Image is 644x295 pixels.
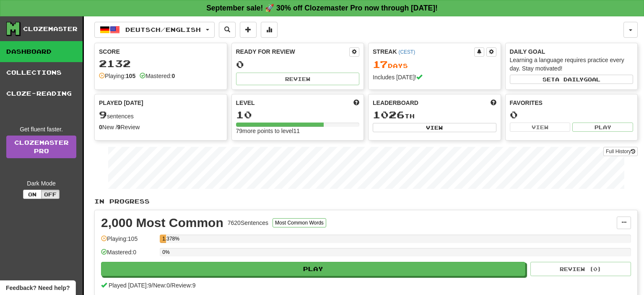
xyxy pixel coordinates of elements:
span: Level [236,99,255,107]
div: 1.378% [162,235,166,243]
div: Learning a language requires practice every day. Stay motivated! [510,56,634,73]
div: Streak [373,47,474,56]
button: Seta dailygoal [510,75,634,84]
strong: 0 [99,124,102,131]
button: Off [41,190,60,199]
div: Mastered: [140,72,175,80]
button: Full History [603,147,638,156]
button: Deutsch/English [94,22,215,38]
button: Review (0) [530,262,631,276]
div: 7620 Sentences [228,219,268,227]
span: 1026 [373,109,405,120]
div: Day s [373,59,496,70]
strong: 0 [171,73,175,79]
span: / [151,282,153,289]
div: 2132 [99,58,223,69]
div: Get fluent faster. [6,125,76,133]
button: Most Common Words [273,218,326,227]
div: Score [99,47,223,56]
div: Dark Mode [6,179,76,188]
div: 79 more points to level 11 [236,127,360,135]
button: Search sentences [219,22,236,38]
a: (CEST) [398,49,415,55]
strong: September sale! 🚀 30% off Clozemaster Pro now through [DATE]! [206,4,438,12]
div: New / Review [99,123,223,131]
span: Deutsch / English [125,26,201,33]
div: Playing: 105 [101,235,156,248]
span: New: 0 [153,282,170,289]
span: Score more points to level up [353,99,359,107]
a: ClozemasterPro [6,136,76,158]
button: Play [572,123,633,132]
span: Played [DATE] [99,99,143,107]
span: 9 [99,109,107,120]
span: This week in points, UTC [491,99,496,107]
span: / [170,282,171,289]
div: 0 [236,59,360,70]
span: Leaderboard [373,99,418,107]
div: Ready for Review [236,47,350,56]
button: Add sentence to collection [240,22,257,38]
p: In Progress [94,197,638,206]
div: sentences [99,110,223,120]
div: 10 [236,110,360,120]
div: 0 [510,110,634,120]
span: Played [DATE]: 9 [109,282,151,289]
strong: 105 [126,73,135,79]
span: Open feedback widget [6,284,70,292]
div: Clozemaster [23,25,78,33]
div: Favorites [510,99,634,107]
button: On [23,190,42,199]
div: th [373,110,496,120]
button: Review [236,73,360,85]
button: View [373,123,496,132]
button: More stats [261,22,278,38]
span: 17 [373,58,388,70]
span: a daily [555,76,584,82]
button: Play [101,262,525,276]
div: Includes [DATE]! [373,73,496,81]
div: Playing: [99,72,135,80]
div: 2,000 Most Common [101,217,223,229]
div: Mastered: 0 [101,248,156,262]
span: Review: 9 [171,282,196,289]
div: Daily Goal [510,47,634,56]
strong: 9 [117,124,121,131]
button: View [510,123,571,132]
